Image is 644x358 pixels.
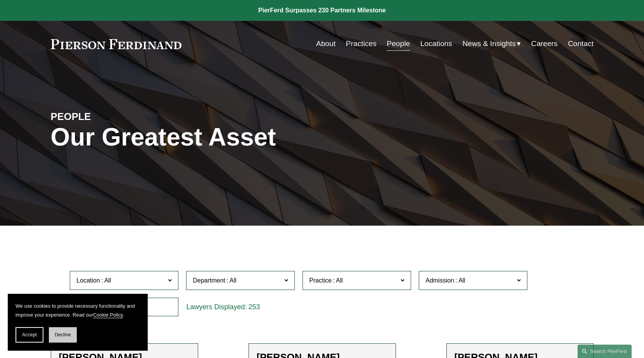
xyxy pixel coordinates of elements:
a: Practices [346,36,376,51]
span: Department [193,277,225,284]
span: Decline [55,332,71,337]
span: News & Insights [462,37,516,51]
span: 253 [248,303,260,311]
button: Decline [49,327,77,343]
h4: PEOPLE [51,110,186,123]
a: Cookie Policy [93,312,123,318]
a: folder dropdown [462,36,521,51]
span: Accept [22,332,37,337]
span: Location [76,277,100,284]
span: Admission [425,277,454,284]
span: Practice [309,277,331,284]
button: Accept [16,327,43,343]
a: About [316,36,335,51]
h1: Our Greatest Asset [51,123,413,151]
a: Search this site [577,344,632,358]
a: Contact [568,36,593,51]
a: Locations [420,36,452,51]
a: People [387,36,410,51]
section: Cookie banner [8,294,147,350]
a: Careers [531,36,558,51]
p: We use cookies to provide necessary functionality and improve your experience. Read our . [16,301,140,319]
